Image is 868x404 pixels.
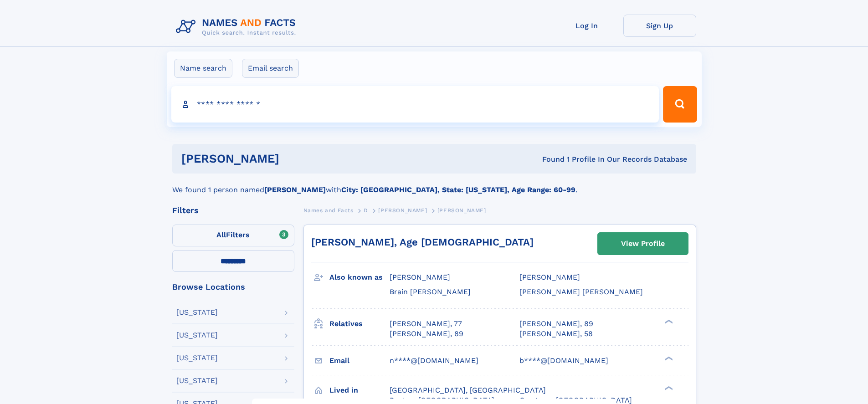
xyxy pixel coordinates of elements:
[216,230,226,239] span: All
[519,287,643,296] span: [PERSON_NAME] [PERSON_NAME]
[390,329,463,339] a: [PERSON_NAME], 89
[378,205,427,216] a: [PERSON_NAME]
[329,270,390,285] h3: Also known as
[390,386,546,394] span: [GEOGRAPHIC_DATA], [GEOGRAPHIC_DATA]
[437,207,486,214] span: [PERSON_NAME]
[172,225,294,246] label: Filters
[176,377,218,384] div: [US_STATE]
[663,318,673,324] div: ❯
[329,353,390,368] h3: Email
[663,86,697,123] button: Search Button
[364,205,368,216] a: D
[264,185,326,194] b: [PERSON_NAME]
[329,383,390,398] h3: Lived in
[390,287,471,296] span: Brain [PERSON_NAME]
[303,205,354,216] a: Names and Facts
[663,385,673,391] div: ❯
[176,332,218,339] div: [US_STATE]
[172,174,696,195] div: We found 1 person named with .
[550,15,623,37] a: Log In
[171,86,659,123] input: search input
[519,329,593,339] a: [PERSON_NAME], 58
[621,233,665,254] div: View Profile
[172,15,303,39] img: Logo Names and Facts
[519,273,580,281] span: [PERSON_NAME]
[242,59,299,78] label: Email search
[390,319,462,329] a: [PERSON_NAME], 77
[598,233,688,255] a: View Profile
[181,153,411,164] h1: [PERSON_NAME]
[172,283,294,291] div: Browse Locations
[176,354,218,362] div: [US_STATE]
[390,273,450,281] span: [PERSON_NAME]
[329,316,390,332] h3: Relatives
[364,207,368,214] span: D
[663,355,673,361] div: ❯
[411,154,687,164] div: Found 1 Profile In Our Records Database
[378,207,427,214] span: [PERSON_NAME]
[341,185,575,194] b: City: [GEOGRAPHIC_DATA], State: [US_STATE], Age Range: 60-99
[176,309,218,316] div: [US_STATE]
[174,59,232,78] label: Name search
[172,206,294,215] div: Filters
[311,236,534,248] a: [PERSON_NAME], Age [DEMOGRAPHIC_DATA]
[623,15,696,37] a: Sign Up
[519,319,593,329] a: [PERSON_NAME], 89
